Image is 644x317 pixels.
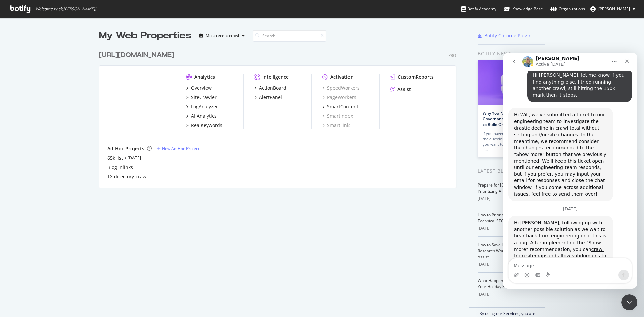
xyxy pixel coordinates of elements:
a: How to Prioritize and Accelerate Technical SEO with Botify Assist [478,212,538,224]
div: ActionBoard [259,85,286,91]
div: AI Analytics [191,113,217,119]
a: ActionBoard [254,85,286,91]
button: Start recording [43,220,48,225]
a: How to Save Hours on Content and Research Workflows with Botify Assist [478,242,543,260]
div: Overview [191,85,212,91]
div: Botify Academy [461,6,496,12]
a: Overview [186,85,212,91]
div: My Web Properties [99,29,191,42]
a: SmartLink [322,122,350,129]
div: Meghan says… [5,163,129,271]
div: SmartContent [327,103,358,110]
div: SiteCrawler [191,94,217,101]
div: RealKeywords [191,122,222,129]
a: SiteCrawler [186,94,217,101]
div: Latest Blog Posts [478,167,545,175]
iframe: Intercom live chat [621,294,637,310]
span: Welcome back, [PERSON_NAME] ! [35,6,96,12]
div: [DATE] [478,196,545,202]
div: Analytics [194,74,215,81]
a: Assist [390,86,411,93]
span: Will Kramer [598,6,630,12]
a: [URL][DOMAIN_NAME] [99,50,177,60]
div: Hi [PERSON_NAME], following up with another possible solution as we wait to hear back from engine... [5,163,110,257]
a: AlertPanel [254,94,282,101]
a: New Ad-Hoc Project [157,146,199,151]
a: LogAnalyzer [186,103,218,110]
div: Organizations [550,6,585,12]
div: Assist [397,86,411,93]
a: RealKeywords [186,122,222,129]
div: Botify news [478,50,545,57]
a: [DATE] [128,155,141,161]
div: Intelligence [262,74,289,81]
div: [DATE] [478,261,545,267]
a: AI Analytics [186,113,217,119]
button: Send a message… [115,217,126,228]
div: LogAnalyzer [191,103,218,110]
div: Ad-Hoc Projects [107,145,144,152]
a: SmartContent [322,103,358,110]
a: PageWorkers [322,94,356,101]
a: What Happens When ChatGPT Is Your Holiday Shopper? [478,278,538,289]
iframe: Intercom live chat [503,53,637,289]
a: SmartIndex [322,113,353,119]
a: Botify Chrome Plugin [478,32,532,39]
button: Gif picker [32,220,37,225]
div: AlertPanel [259,94,282,101]
div: Pro [448,53,456,58]
button: Emoji picker [21,220,26,225]
div: Botify Chrome Plugin [484,32,532,39]
div: Knowledge Base [504,6,543,12]
button: Upload attachment [10,220,16,225]
a: CustomReports [390,74,434,81]
input: Search [253,30,326,42]
a: SpeedWorkers [322,85,360,91]
a: Why You Need an AI Bot Governance Plan (and How to Build One) [483,110,535,127]
div: [URL][DOMAIN_NAME] [99,50,174,60]
div: [DATE] [478,225,545,231]
div: CustomReports [398,74,434,81]
a: Prepare for [DATE][DATE] 2025 by Prioritizing AI Search Visibility [478,182,542,194]
div: Activation [330,74,354,81]
div: [DATE] [478,291,545,297]
div: grid [99,42,462,188]
div: New Ad-Hoc Project [162,146,199,151]
img: Why You Need an AI Bot Governance Plan (and How to Build One) [478,60,545,105]
button: [PERSON_NAME] [585,4,641,14]
a: 65k list [107,155,123,161]
div: Hi [PERSON_NAME], following up with another possible solution as we wait to hear back from engine... [11,167,105,253]
a: Blog inlinks [107,164,133,171]
img: https://www.rula.com/ [107,74,175,128]
a: TX directory crawl [107,173,148,180]
div: If you haven’t yet grappled with the question of what AI traffic you want to keep or block, now is… [483,131,540,152]
button: Most recent crawl [197,30,247,41]
div: Most recent crawl [206,34,239,38]
textarea: Message… [6,206,128,217]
